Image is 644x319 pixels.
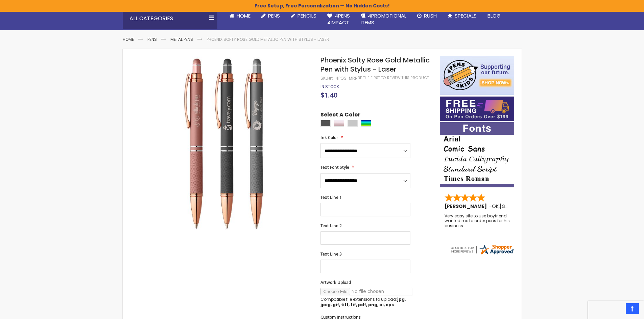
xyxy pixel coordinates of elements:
img: 4pens.com widget logo [450,243,515,256]
span: Pencils [297,12,316,19]
a: 4PROMOTIONALITEMS [355,8,412,30]
span: Rush [424,12,437,19]
div: Gunmetal [320,120,331,127]
div: Rose Gold [334,120,344,127]
img: Phoenix Softy Rose Gold Metallic Pen with Stylus - Laser [136,55,312,230]
a: 4Pens4impact [322,8,355,30]
img: Free shipping on orders over $199 [440,97,514,121]
div: Silver [348,120,358,127]
span: Text Font Style [320,164,349,170]
a: Home [123,36,134,42]
a: Be the first to review this product [358,75,429,80]
img: font-personalization-examples [440,122,514,187]
a: 4pens.com certificate URL [450,251,515,257]
span: Home [237,12,251,19]
div: Assorted [361,120,371,127]
iframe: Google Customer Reviews [588,301,644,319]
a: Metal Pens [170,36,193,42]
span: Ink Color [320,135,338,140]
span: 4Pens 4impact [327,12,350,26]
span: OK [492,203,499,210]
span: [PERSON_NAME] [445,203,489,210]
a: Pens [147,36,157,42]
span: [GEOGRAPHIC_DATA] [500,203,549,210]
strong: SKU [320,75,333,81]
a: Pencils [285,8,322,23]
span: - , [489,203,549,210]
span: In stock [320,84,339,89]
a: Rush [412,8,442,23]
span: Text Line 3 [320,251,342,257]
p: Compatible file extensions to upload: [320,297,410,308]
div: Availability [320,84,339,89]
span: Artwork Upload [320,280,351,285]
span: $1.40 [320,90,337,100]
strong: jpg, jpeg, gif, tiff, tif, pdf, png, ai, eps [320,296,406,308]
span: Text Line 1 [320,194,342,200]
span: Select A Color [320,111,360,120]
div: 4PGS-MRR [336,76,358,81]
span: Blog [487,12,501,19]
span: 4PROMOTIONAL ITEMS [361,12,406,26]
a: Home [224,8,256,23]
img: 4pens 4 kids [440,56,514,95]
a: Specials [442,8,482,23]
div: All Categories [123,8,217,29]
span: Phoenix Softy Rose Gold Metallic Pen with Stylus - Laser [320,55,430,74]
span: Specials [455,12,477,19]
li: Phoenix Softy Rose Gold Metallic Pen with Stylus - Laser [207,37,329,42]
a: Pens [256,8,285,23]
a: Blog [482,8,506,23]
span: Pens [268,12,280,19]
span: Text Line 2 [320,223,342,229]
div: Very easy site to use boyfriend wanted me to order pens for his business [445,214,510,228]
